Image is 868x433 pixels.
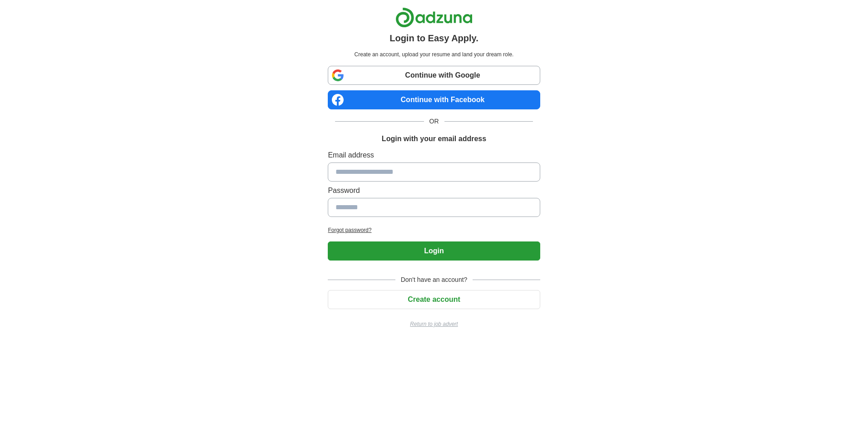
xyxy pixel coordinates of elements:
[328,290,540,309] button: Create account
[382,133,486,144] h1: Login with your email address
[328,90,540,109] a: Continue with Facebook
[328,66,540,85] a: Continue with Google
[395,275,473,285] span: Don't have an account?
[390,31,478,45] h1: Login to Easy Apply.
[424,117,444,126] span: OR
[328,185,540,196] label: Password
[330,50,538,59] p: Create an account, upload your resume and land your dream role.
[328,295,540,303] a: Create account
[395,7,473,28] img: Adzuna logo
[328,241,540,261] button: Login
[328,226,540,234] a: Forgot password?
[328,320,540,328] a: Return to job advert
[328,150,540,161] label: Email address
